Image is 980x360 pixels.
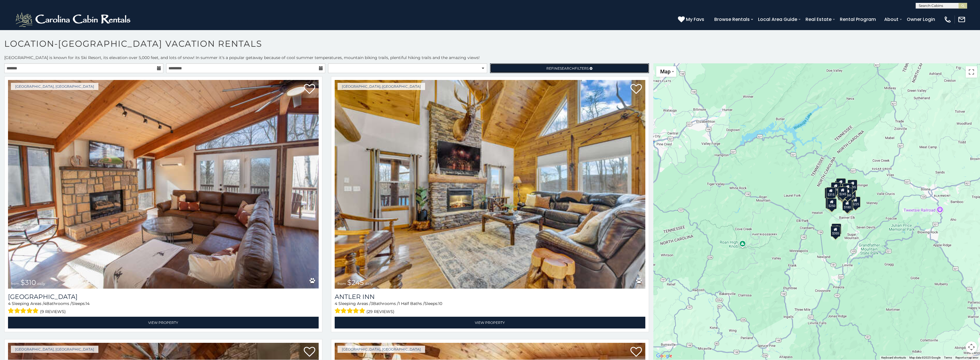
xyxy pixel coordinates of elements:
a: [GEOGRAPHIC_DATA], [GEOGRAPHIC_DATA] [11,346,98,353]
span: My Favs [686,16,704,23]
a: My Favs [678,16,706,23]
span: 4 [335,301,337,306]
div: $160 [843,188,852,199]
span: 4 [8,301,11,306]
span: Search [560,66,575,71]
a: Terms [944,356,952,359]
div: $235 [844,200,853,211]
a: Real Estate [803,14,834,24]
span: (9 reviews) [40,308,66,315]
div: Sleeping Areas / Bathrooms / Sleeps: [335,301,645,315]
img: mail-regular-white.png [958,15,966,24]
img: Google [655,352,674,360]
div: $245 [838,187,848,197]
div: $315 [826,187,836,198]
span: 10 [438,301,442,306]
a: RefineSearchFilters [490,63,649,73]
div: $285 [826,198,835,209]
span: $245 [347,278,364,287]
a: Open this area in Google Maps (opens a new window) [655,352,674,360]
a: Local Area Guide [755,14,800,24]
a: Rental Program [837,14,879,24]
span: daily [37,281,45,286]
span: $310 [21,278,36,287]
div: $355 [831,226,840,237]
a: Add to favorites [630,346,642,358]
a: Browse Rentals [711,14,753,24]
h3: Blue Eagle Lodge [8,293,319,301]
a: [GEOGRAPHIC_DATA] [8,293,319,301]
span: 14 [86,301,90,306]
a: Owner Login [904,14,938,24]
a: Report a map error [955,356,978,359]
a: [GEOGRAPHIC_DATA], [GEOGRAPHIC_DATA] [11,83,98,90]
span: from [338,281,346,286]
div: $225 [832,224,841,234]
button: Keyboard shortcuts [881,356,906,360]
span: 3 [371,301,373,306]
div: $225 [851,197,860,208]
a: About [881,14,901,24]
a: Blue Eagle Lodge from $310 daily [8,80,319,289]
img: White-1-2.png [14,11,133,28]
a: Add to favorites [630,83,642,95]
button: Toggle fullscreen view [966,66,977,78]
div: $180 [842,200,852,211]
a: [GEOGRAPHIC_DATA], [GEOGRAPHIC_DATA] [338,83,425,90]
div: $185 [836,178,846,189]
span: Refine Filters [546,66,589,71]
img: Blue Eagle Lodge [8,80,319,289]
div: Sleeping Areas / Bathrooms / Sleeps: [8,301,319,315]
span: from [11,281,19,286]
a: Add to favorites [304,83,315,95]
a: View Property [8,317,319,328]
div: $165 [846,189,856,199]
a: Add to favorites [304,346,315,358]
span: 1 Half Baths / [398,301,424,306]
div: $180 [838,188,847,199]
a: View Property [335,317,645,328]
span: Map [660,69,670,75]
button: Change map style [656,66,676,77]
span: Map data ©2025 Google [909,356,941,359]
img: phone-regular-white.png [944,15,952,24]
span: (29 reviews) [366,308,394,315]
img: Antler Inn [335,80,645,289]
div: $125 [843,183,852,194]
div: $250 [827,198,837,209]
span: 4 [44,301,46,306]
a: Antler Inn from $245 daily [335,80,645,289]
span: daily [365,281,373,286]
a: Antler Inn [335,293,645,301]
div: $290 [825,188,834,199]
a: [GEOGRAPHIC_DATA], [GEOGRAPHIC_DATA] [338,346,425,353]
div: $290 [831,182,841,193]
button: Map camera controls [966,341,977,353]
div: $395 [848,180,857,191]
